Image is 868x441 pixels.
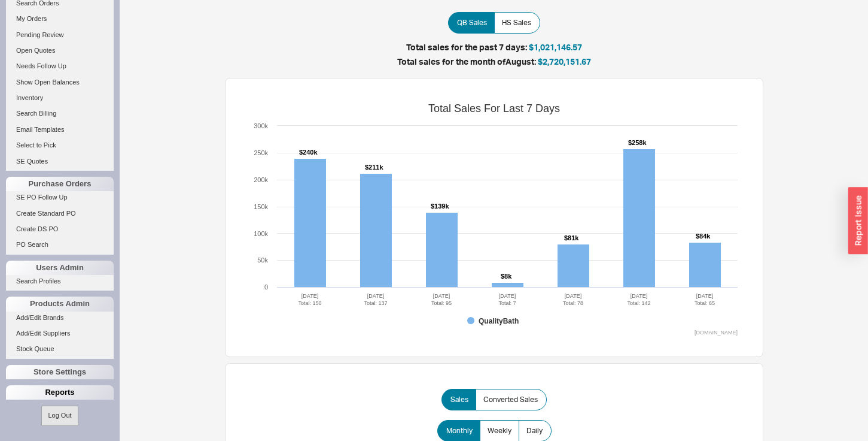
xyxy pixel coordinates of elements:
[6,177,114,191] div: Purchase Orders
[16,62,66,70] span: Needs Follow Up
[628,139,647,146] tspan: $258k
[498,300,516,306] tspan: Total: 7
[6,13,114,25] a: My Orders
[364,300,387,306] tspan: Total: 137
[6,327,114,340] a: Add/Edit Suppliers
[6,297,114,311] div: Products Admin
[41,406,78,425] button: Log Out
[6,238,114,251] a: PO Search
[564,234,579,241] tspan: $81k
[6,191,114,204] a: SE PO Follow Up
[6,343,114,355] a: Stock Queue
[479,317,519,325] tspan: QualityBath
[457,18,487,28] span: QB Sales
[431,203,449,210] tspan: $139k
[6,365,114,379] div: Store Settings
[6,44,114,57] a: Open Quotes
[6,107,114,120] a: Search Billing
[6,60,114,73] a: Needs Follow Up
[6,155,114,168] a: SE Quotes
[254,203,268,210] text: 150k
[695,330,738,336] text: [DOMAIN_NAME]
[6,275,114,288] a: Search Profiles
[6,123,114,136] a: Email Templates
[6,139,114,152] a: Select to Pick
[254,149,268,156] text: 250k
[538,56,591,67] span: $2,720,151.67
[631,293,647,299] tspan: [DATE]
[367,293,384,299] tspan: [DATE]
[499,293,516,299] tspan: [DATE]
[563,300,583,306] tspan: Total: 78
[6,29,114,41] a: Pending Review
[6,312,114,324] a: Add/Edit Brands
[627,300,650,306] tspan: Total: 142
[132,58,856,66] h5: Total sales for the month of August :
[264,283,268,291] text: 0
[501,273,512,280] tspan: $8k
[431,300,452,306] tspan: Total: 95
[6,261,114,275] div: Users Admin
[502,18,531,28] span: HS Sales
[365,164,383,171] tspan: $211k
[696,293,713,299] tspan: [DATE]
[301,293,318,299] tspan: [DATE]
[446,426,473,436] span: Monthly
[257,256,268,264] text: 50k
[6,92,114,104] a: Inventory
[433,293,450,299] tspan: [DATE]
[488,426,511,436] span: Weekly
[16,31,64,38] span: Pending Review
[483,395,538,404] span: Converted Sales
[254,122,268,129] text: 300k
[6,207,114,220] a: Create Standard PO
[6,223,114,235] a: Create DS PO
[529,42,582,52] span: $1,021,146.57
[6,76,114,89] a: Show Open Balances
[132,43,856,52] h5: Total sales for the past 7 days:
[565,293,581,299] tspan: [DATE]
[696,232,711,240] tspan: $84k
[450,395,468,404] span: Sales
[254,230,268,237] text: 100k
[428,102,560,114] tspan: Total Sales For Last 7 Days
[299,149,318,156] tspan: $240k
[254,176,268,183] text: 200k
[6,385,114,400] div: Reports
[695,300,715,306] tspan: Total: 65
[526,426,543,436] span: Daily
[298,300,321,306] tspan: Total: 150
